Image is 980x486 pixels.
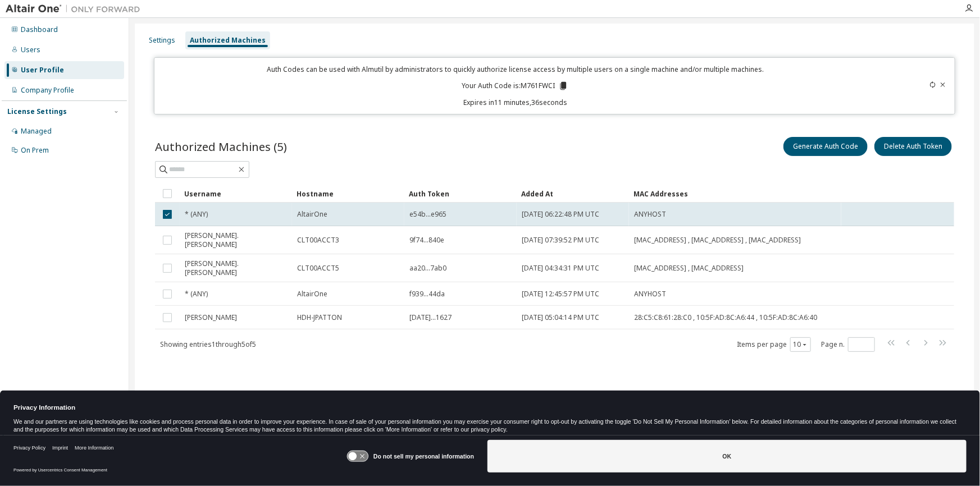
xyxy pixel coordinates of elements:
[185,259,287,277] span: [PERSON_NAME].[PERSON_NAME]
[155,139,287,154] span: Authorized Machines (5)
[297,210,327,219] span: AltairOne
[160,340,256,349] span: Showing entries 1 through 5 of 5
[185,210,208,219] span: * (ANY)
[409,210,446,219] span: e54b...e965
[297,313,342,322] span: HDH-JPATTON
[161,65,869,74] p: Auth Codes can be used with Almutil by administrators to quickly authorize license access by mult...
[185,313,237,322] span: [PERSON_NAME]
[522,210,599,219] span: [DATE] 06:22:48 PM UTC
[634,313,817,322] span: 28:C5:C8:61:28:C0 , 10:5F:AD:8C:A6:44 , 10:5F:AD:8C:A6:40
[7,107,67,116] div: License Settings
[185,231,287,249] span: [PERSON_NAME].[PERSON_NAME]
[409,185,512,203] div: Auth Token
[409,264,446,273] span: aa20...7ab0
[634,236,801,245] span: [MAC_ADDRESS] , [MAC_ADDRESS] , [MAC_ADDRESS]
[634,264,744,273] span: [MAC_ADDRESS] , [MAC_ADDRESS]
[21,127,52,136] div: Managed
[297,264,339,273] span: CLT00ACCT5
[21,66,64,75] div: User Profile
[522,313,599,322] span: [DATE] 05:04:14 PM UTC
[783,137,868,156] button: Generate Auth Code
[634,210,666,219] span: ANYHOST
[21,146,49,155] div: On Prem
[21,45,40,54] div: Users
[161,98,869,107] p: Expires in 11 minutes, 36 seconds
[521,185,625,203] div: Added At
[522,264,599,273] span: [DATE] 04:34:31 PM UTC
[409,236,444,245] span: 9f74...840e
[409,290,445,299] span: f939...44da
[185,290,208,299] span: * (ANY)
[149,36,175,45] div: Settings
[21,25,58,34] div: Dashboard
[633,185,837,203] div: MAC Addresses
[522,236,599,245] span: [DATE] 07:39:52 PM UTC
[297,236,339,245] span: CLT00ACCT3
[21,86,74,95] div: Company Profile
[793,340,808,349] button: 10
[821,337,875,352] span: Page n.
[874,137,952,156] button: Delete Auth Token
[634,290,666,299] span: ANYHOST
[462,81,568,91] p: Your Auth Code is: M761FWCI
[184,185,288,203] div: Username
[6,3,146,15] img: Altair One
[297,290,327,299] span: AltairOne
[522,290,599,299] span: [DATE] 12:45:57 PM UTC
[297,185,400,203] div: Hostname
[737,337,811,352] span: Items per page
[409,313,452,322] span: [DATE]...1627
[190,36,266,45] div: Authorized Machines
